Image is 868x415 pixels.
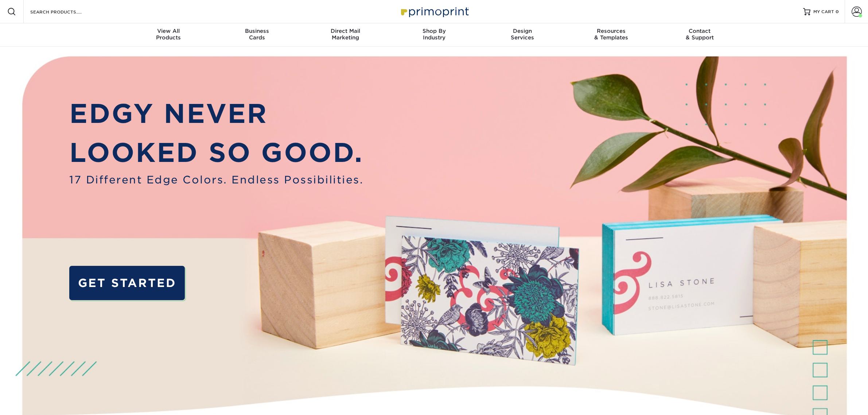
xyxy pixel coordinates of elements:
[69,133,363,172] p: LOOKED SO GOOD.
[301,23,390,47] a: Direct MailMarketing
[390,23,478,47] a: Shop ByIndustry
[69,94,363,133] p: EDGY NEVER
[390,28,478,41] div: Industry
[655,23,744,47] a: Contact& Support
[390,28,478,34] span: Shop By
[124,28,213,34] span: View All
[213,28,301,34] span: Business
[301,28,390,41] div: Marketing
[124,23,213,47] a: View AllProducts
[478,23,567,47] a: DesignServices
[567,28,655,41] div: & Templates
[478,28,567,34] span: Design
[398,4,471,19] img: Primoprint
[655,28,744,34] span: Contact
[836,9,839,14] span: 0
[478,28,567,41] div: Services
[655,28,744,41] div: & Support
[124,28,213,41] div: Products
[30,7,101,16] input: SEARCH PRODUCTS.....
[567,28,655,34] span: Resources
[301,28,390,34] span: Direct Mail
[69,172,363,188] span: 17 Different Edge Colors. Endless Possibilities.
[213,23,301,47] a: BusinessCards
[69,266,185,300] a: GET STARTED
[567,23,655,47] a: Resources& Templates
[813,9,834,15] span: MY CART
[213,28,301,41] div: Cards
